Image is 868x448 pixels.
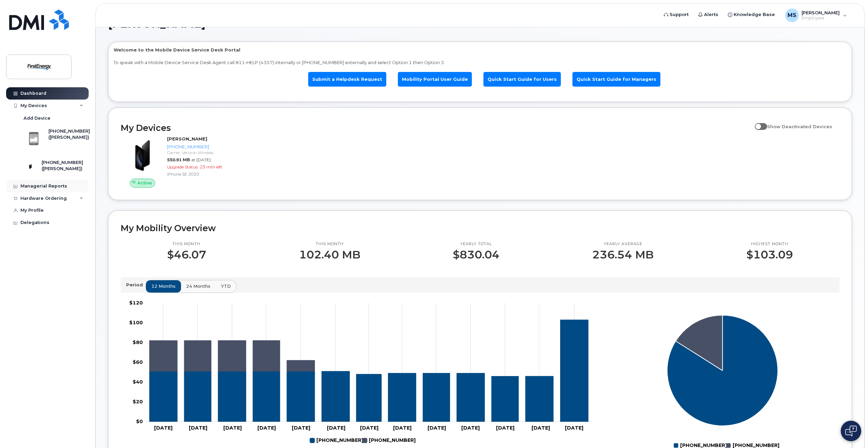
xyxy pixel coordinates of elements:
tspan: [DATE] [327,425,345,431]
tspan: [DATE] [189,425,207,431]
p: $46.07 [167,249,206,261]
span: at [DATE] [191,157,211,162]
p: This month [167,241,206,247]
tspan: [DATE] [496,425,515,431]
img: Open chat [845,425,857,436]
a: Support [659,8,693,21]
g: 814-860-4895 [310,435,363,446]
p: $103.09 [746,249,793,261]
span: Employee [802,15,840,21]
tspan: $20 [133,399,143,405]
strong: [PERSON_NAME] [167,136,207,141]
tspan: [DATE] [532,425,550,431]
a: Submit a Helpdesk Request [308,72,386,87]
span: MS [788,11,796,19]
span: Active [137,180,152,186]
div: [PHONE_NUMBER] [167,144,291,150]
p: To speak with a Mobile Device Service Desk Agent call 811-HELP (4357) internally or [PHONE_NUMBER... [114,59,847,66]
tspan: $60 [133,359,143,365]
g: 224-775-6962 [149,341,349,422]
span: [PERSON_NAME] [108,19,206,29]
span: 23 mth left [200,164,222,169]
input: Show Deactivated Devices [755,120,760,125]
tspan: $80 [133,340,143,346]
span: Knowledge Base [734,11,775,18]
p: 102.40 MB [299,249,360,261]
a: Quick Start Guide for Users [483,72,561,87]
tspan: [DATE] [393,425,412,431]
p: Period [126,282,146,288]
tspan: [DATE] [360,425,378,431]
p: Welcome to the Mobile Device Service Desk Portal [114,47,847,53]
p: Yearly total [453,241,499,247]
p: $830.04 [453,249,499,261]
span: [PERSON_NAME] [802,10,840,15]
tspan: [DATE] [223,425,242,431]
tspan: [DATE] [565,425,583,431]
a: Alerts [693,8,723,21]
tspan: $120 [129,300,143,306]
span: 550.91 MB [167,157,190,162]
span: YTD [221,283,231,289]
g: Legend [310,435,416,446]
a: Mobility Portal User Guide [398,72,472,87]
span: Upgrade Status: [167,164,198,169]
div: iPhone SE 2020 [167,171,291,177]
h2: My Devices [121,123,751,133]
p: 236.54 MB [592,249,654,261]
span: Support [670,11,689,18]
span: Alerts [704,11,718,18]
p: Highest month [746,241,793,247]
tspan: $100 [129,320,143,326]
g: Chart [129,300,592,447]
tspan: [DATE] [428,425,446,431]
a: Active[PERSON_NAME][PHONE_NUMBER]Carrier: Verizon Wireless550.91 MBat [DATE]Upgrade Status:23 mth... [121,136,294,188]
tspan: $0 [136,419,143,425]
tspan: $40 [133,379,143,385]
tspan: [DATE] [154,425,173,431]
tspan: [DATE] [257,425,276,431]
h2: My Mobility Overview [121,223,839,233]
div: Carrier: Verizon Wireless [167,150,291,155]
p: Yearly average [592,241,654,247]
span: Show Deactivated Devices [767,124,832,129]
tspan: [DATE] [461,425,480,431]
a: Quick Start Guide for Managers [572,72,660,87]
p: This month [299,241,360,247]
div: Matha, Steven A [780,9,852,22]
g: 814-860-4895 [149,320,588,422]
g: Series [667,315,778,426]
span: 24 months [186,283,210,289]
a: Knowledge Base [723,8,780,21]
tspan: [DATE] [292,425,310,431]
img: image20231002-3703462-2fle3a.jpeg [126,139,159,172]
g: 224-775-6962 [362,435,416,446]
